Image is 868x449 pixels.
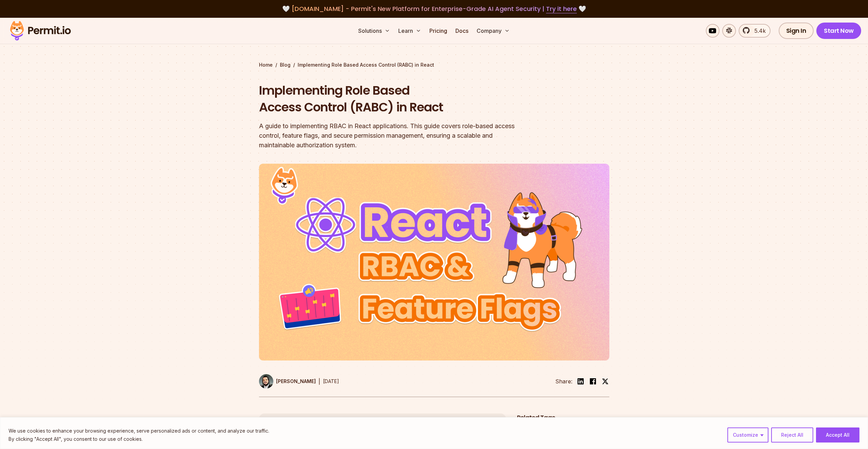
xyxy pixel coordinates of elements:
p: By clicking "Accept All", you consent to our use of cookies. [9,435,269,443]
a: Pricing [427,24,450,38]
a: Start Now [816,23,861,39]
p: We use cookies to enhance your browsing experience, serve personalized ads or content, and analyz... [9,427,269,435]
a: 5.4k [739,24,770,38]
a: [PERSON_NAME] [259,374,316,389]
div: / / [259,62,609,68]
img: Permit logo [7,19,74,42]
a: Sign In [779,23,814,39]
img: Gabriel L. Manor [259,374,273,389]
div: A guide to implementing RBAC in React applications. This guide covers role-based access control, ... [259,121,522,150]
button: Table of Contents [259,413,506,437]
button: Learn [396,24,424,38]
button: Company [474,24,513,38]
img: facebook [589,377,597,385]
p: [PERSON_NAME] [276,378,316,385]
img: twitter [602,378,609,385]
a: Docs [453,24,471,38]
h1: Implementing Role Based Access Control (RABC) in React [259,82,522,116]
a: Blog [280,62,290,68]
a: Try it here [546,4,577,13]
li: Share: [555,377,572,385]
span: 5.4k [750,27,766,35]
img: linkedin [576,377,585,385]
time: [DATE] [323,378,339,384]
img: Implementing Role Based Access Control (RABC) in React [259,164,609,360]
a: Home [259,62,273,68]
div: | [319,377,320,385]
button: Solutions [355,24,393,38]
span: [DOMAIN_NAME] - Permit's New Platform for Enterprise-Grade AI Agent Security | [292,4,577,13]
button: Customize [727,427,768,443]
button: Accept All [816,427,859,443]
button: Reject All [771,427,813,443]
div: 🤍 🤍 [16,4,852,14]
h2: Related Tags [517,413,609,422]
